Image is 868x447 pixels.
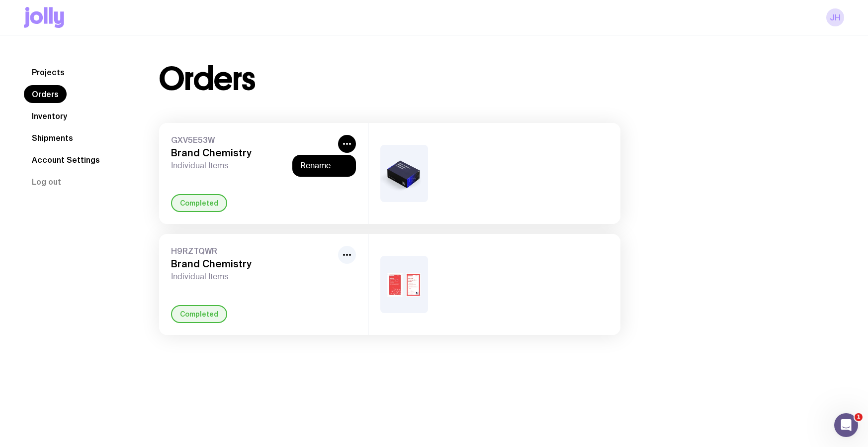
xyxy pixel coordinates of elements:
div: Completed [171,305,227,323]
span: H9RZTQWR [171,246,334,256]
a: Inventory [24,107,75,125]
a: Account Settings [24,151,108,169]
div: Completed [171,194,227,212]
span: GXV5E53W [171,135,334,145]
a: Shipments [24,129,81,147]
h1: Orders [159,63,255,95]
span: Individual Items [171,272,334,282]
h3: Brand Chemistry [171,147,334,159]
a: JH [826,8,844,26]
a: Projects [24,63,73,81]
h3: Brand Chemistry [171,258,334,270]
span: Individual Items [171,161,334,171]
span: 1 [855,413,863,421]
a: Orders [24,85,67,103]
iframe: Intercom live chat [834,413,858,437]
button: Log out [24,173,69,191]
button: Rename [300,161,348,171]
